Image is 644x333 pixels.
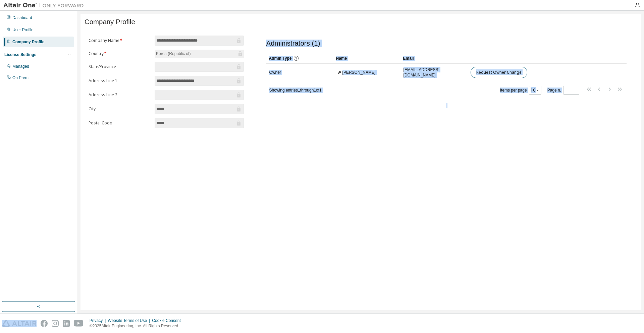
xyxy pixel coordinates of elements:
img: facebook.svg [41,320,48,327]
span: Showing entries 1 through 1 of 1 [269,88,322,93]
span: Owner [269,70,281,75]
span: Items per page [500,86,541,95]
div: Korea (Republic of) [155,50,192,57]
p: © 2025 Altair Engineering, Inc. All Rights Reserved. [90,323,185,329]
div: Email [403,53,465,64]
div: Managed [12,64,29,69]
button: 10 [531,88,540,93]
img: youtube.svg [74,320,84,327]
span: Administrators (1) [266,40,320,47]
div: Cookie Consent [152,318,184,323]
span: [EMAIL_ADDRESS][DOMAIN_NAME] [404,67,465,78]
label: Company Name [89,38,151,43]
span: Company Profile [85,18,135,26]
label: Address Line 2 [89,92,151,98]
label: Address Line 1 [89,78,151,84]
label: City [89,106,151,112]
img: Altair One [3,2,87,9]
div: Korea (Republic of) [155,50,244,58]
div: On Prem [12,75,29,80]
div: Website Terms of Use [108,318,152,323]
label: Postal Code [89,120,151,126]
div: Privacy [90,318,108,323]
span: [PERSON_NAME] [342,70,376,75]
label: State/Province [89,64,151,69]
img: linkedin.svg [63,320,70,327]
div: License Settings [4,52,36,57]
div: Company Profile [12,39,44,45]
img: instagram.svg [52,320,59,327]
button: Request Owner Change [471,67,527,78]
label: Country [89,51,151,56]
div: Dashboard [12,15,32,20]
span: Admin Type [269,56,292,61]
div: Name [336,53,398,64]
img: altair_logo.svg [2,320,37,327]
span: Page n. [547,86,579,95]
div: User Profile [12,27,34,33]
